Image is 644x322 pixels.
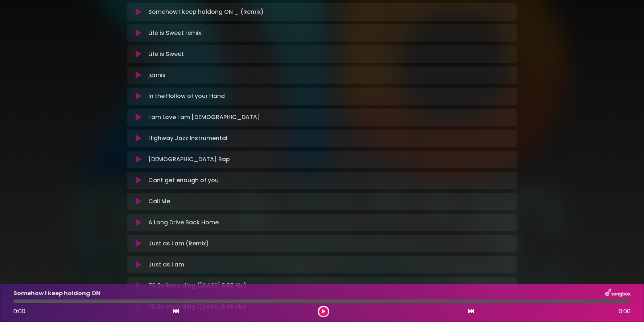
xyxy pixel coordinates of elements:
p: In the Hollow of your Hand [148,92,225,101]
p: Life is Sweet remix [148,29,201,37]
p: Just as I am [148,260,184,269]
img: songbox-logo-white.png [605,289,631,298]
p: A Long Drive Back Home [148,218,219,227]
span: 0:00 [619,307,631,316]
p: jannis [148,71,166,80]
p: Just as I am (Remix) [148,239,209,248]
p: I am Love I am [DEMOGRAPHIC_DATA] [148,113,260,122]
p: [DEMOGRAPHIC_DATA] Rap [148,155,230,164]
p: HIghway Jazz Instrumental [148,134,227,143]
p: Life is Sweet [148,50,184,58]
span: 0:00 [13,307,25,315]
p: Cant get enough of you [148,176,219,185]
p: Somehow I keep holdong ON [13,289,100,298]
p: 70.2s Recording ([DATE] 6:06 PM) [148,281,247,290]
p: Somehow I keep holdong ON _ (Remix) [148,8,264,16]
p: Call Me [148,197,170,206]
